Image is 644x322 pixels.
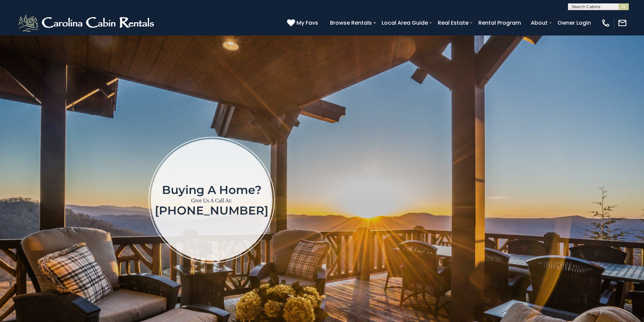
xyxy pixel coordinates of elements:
img: phone-regular-white.png [601,18,611,28]
img: White-1-2.png [17,13,157,33]
img: mail-regular-white.png [618,18,627,28]
h1: Buying a home? [155,184,268,196]
a: [PHONE_NUMBER] [155,203,268,218]
a: About [527,17,551,29]
a: Local Area Guide [378,17,431,29]
p: Give Us A Call At: [155,196,268,205]
span: My Favs [296,19,318,27]
a: My Favs [287,19,320,27]
a: Browse Rentals [327,17,375,29]
a: Real Estate [434,17,472,29]
a: Owner Login [554,17,594,29]
a: Rental Program [475,17,524,29]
